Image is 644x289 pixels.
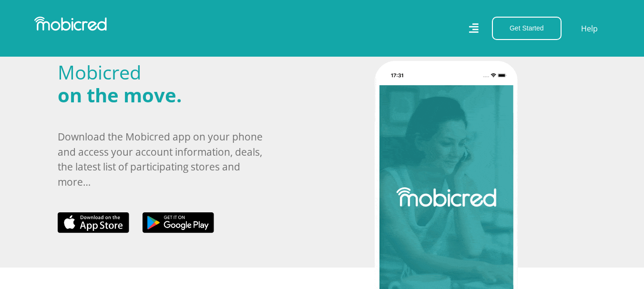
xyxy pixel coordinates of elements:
span: on the move. [58,82,182,108]
h2: Mobicred [58,61,270,107]
img: Apple App Store [58,212,129,233]
a: Help [581,22,598,35]
p: Download the Mobicred app on your phone and access your account information, deals, the latest li... [58,130,270,189]
img: Google Play Store [143,212,214,233]
img: Mobicred [34,17,107,31]
button: Get Started [492,17,562,40]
